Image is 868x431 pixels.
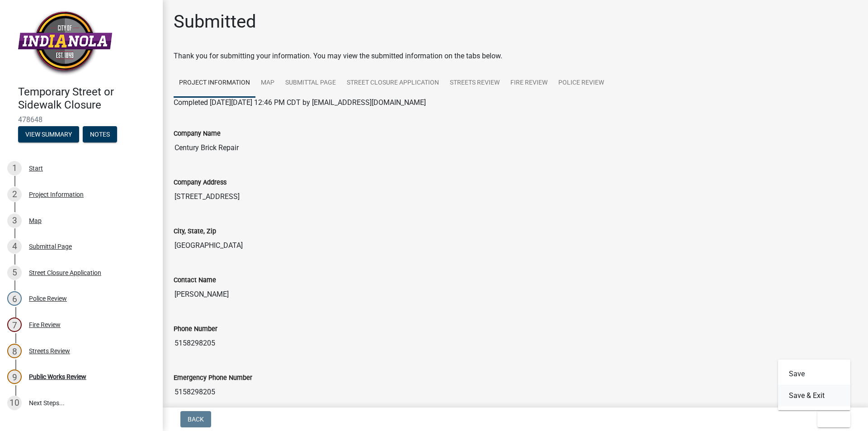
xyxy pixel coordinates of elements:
[188,416,204,423] span: Back
[18,85,156,112] h4: Temporary Street or Sidewalk Closure
[7,344,22,358] div: 8
[778,360,850,410] div: Exit
[29,270,101,276] div: Street Closure Application
[280,69,341,98] a: Submittal Page
[18,115,145,124] span: 478648
[7,396,22,410] div: 10
[83,131,117,138] wm-modal-confirm: Notes
[7,317,22,332] div: 7
[18,9,112,76] img: City of Indianola, Iowa
[174,11,256,33] h1: Submitted
[7,187,22,202] div: 2
[553,69,609,98] a: Police Review
[29,348,70,354] div: Streets Review
[174,375,252,381] label: Emergency Phone Number
[29,243,72,250] div: Submittal Page
[7,291,22,306] div: 6
[174,180,226,186] label: Company Address
[174,326,217,332] label: Phone Number
[18,126,79,142] button: View Summary
[778,363,850,385] button: Save
[7,239,22,254] div: 4
[174,51,857,62] div: Thank you for submitting your information. You may view the submitted information on the tabs below.
[7,213,22,228] div: 3
[341,69,444,98] a: Street Closure Application
[174,228,216,235] label: City, State, Zip
[7,369,22,384] div: 9
[174,98,426,107] span: Completed [DATE][DATE] 12:46 PM CDT by [EMAIL_ADDRESS][DOMAIN_NAME]
[778,385,850,407] button: Save & Exit
[29,322,61,328] div: Fire Review
[29,165,43,171] div: Start
[174,277,216,284] label: Contact Name
[83,126,117,142] button: Notes
[29,218,42,224] div: Map
[817,411,850,427] button: Exit
[505,69,553,98] a: Fire Review
[7,161,22,175] div: 1
[825,416,838,423] span: Exit
[255,69,280,98] a: Map
[29,191,84,198] div: Project Information
[29,374,86,380] div: Public Works Review
[7,265,22,280] div: 5
[174,69,255,98] a: Project Information
[180,411,211,427] button: Back
[444,69,505,98] a: Streets Review
[29,295,67,302] div: Police Review
[18,131,79,138] wm-modal-confirm: Summary
[174,131,221,137] label: Company Name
